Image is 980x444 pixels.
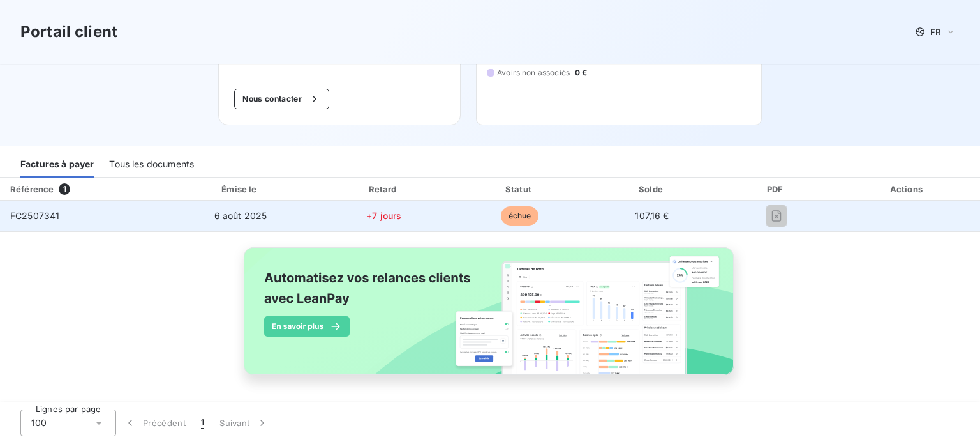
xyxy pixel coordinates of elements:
span: FC2507341 [10,210,59,221]
div: Factures à payer [20,151,94,178]
div: Tous les documents [109,151,194,178]
button: Précédent [116,410,193,436]
div: Solde [590,183,715,195]
img: banner [232,240,748,397]
h3: Portail client [20,20,117,43]
span: 6 août 2025 [214,210,267,221]
div: Émise le [168,183,313,195]
button: 1 [193,410,212,436]
span: +7 jours [366,210,401,221]
span: 107,16 € [635,210,669,221]
span: FR [930,27,940,37]
span: 0 € [575,67,587,79]
span: 1 [59,183,70,195]
span: 1 [201,417,204,429]
span: échue [501,206,539,226]
span: Avoirs non associés [497,67,570,79]
div: Actions [838,183,977,195]
button: Nous contacter [234,89,329,109]
div: Statut [455,183,584,195]
span: 100 [31,417,47,429]
button: Suivant [212,410,276,436]
div: Retard [318,183,450,195]
div: PDF [720,183,832,195]
div: Référence [10,184,54,194]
